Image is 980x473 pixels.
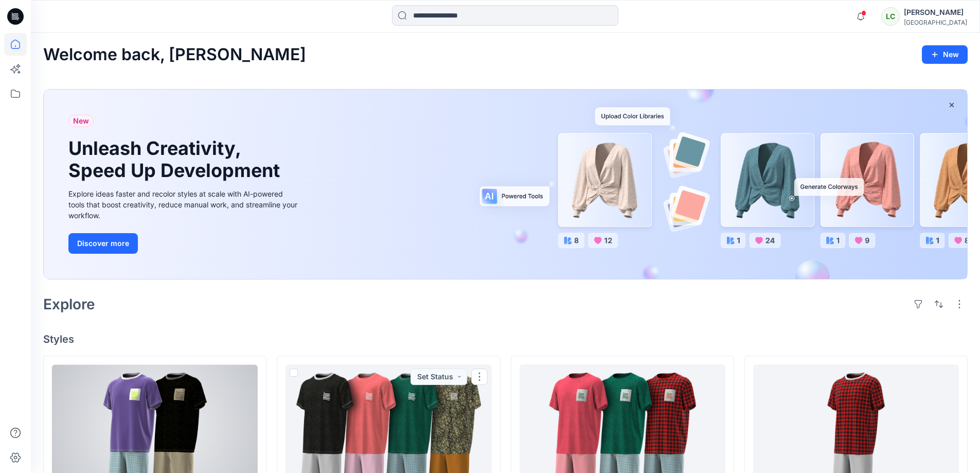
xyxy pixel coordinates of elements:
h4: Styles [43,333,968,345]
h2: Explore [43,296,95,312]
div: [GEOGRAPHIC_DATA] [904,19,967,26]
a: Discover more [68,233,300,254]
div: [PERSON_NAME] [904,6,967,19]
div: Explore ideas faster and recolor styles at scale with AI-powered tools that boost creativity, red... [68,188,300,221]
button: Discover more [68,233,138,254]
button: New [922,45,968,64]
span: New [73,115,89,127]
div: LC [881,7,900,26]
h2: Welcome back, [PERSON_NAME] [43,45,306,64]
h1: Unleash Creativity, Speed Up Development [68,137,284,182]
